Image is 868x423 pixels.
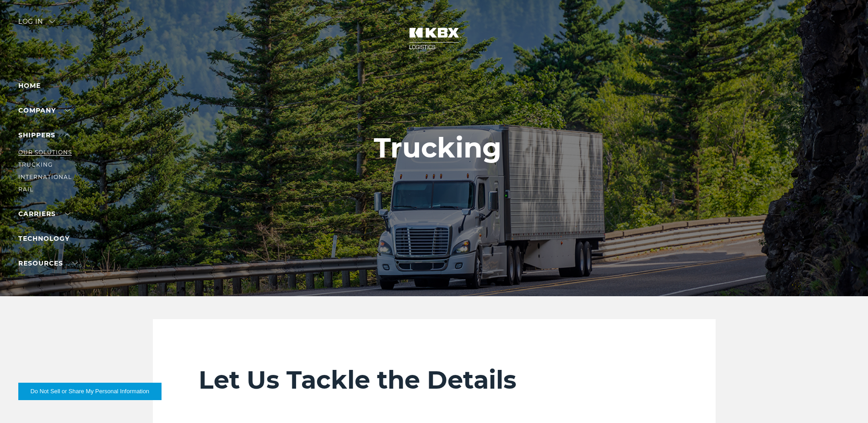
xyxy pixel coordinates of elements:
[18,149,72,156] a: Our Solutions
[400,18,469,59] img: kbx logo
[199,365,670,395] h2: Let Us Tackle the Details
[18,161,53,168] a: Trucking
[18,131,70,139] a: SHIPPERS
[18,106,70,114] a: Company
[18,234,70,243] a: Technology
[18,81,41,90] a: Home
[18,174,72,180] a: International
[18,383,162,400] button: Do Not Sell or Share My Personal Information
[18,210,70,218] a: Carriers
[49,20,55,23] img: arrow
[18,259,78,267] a: RESOURCES
[374,132,501,163] h1: Trucking
[18,186,33,193] a: RAIL
[18,18,55,32] div: Log in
